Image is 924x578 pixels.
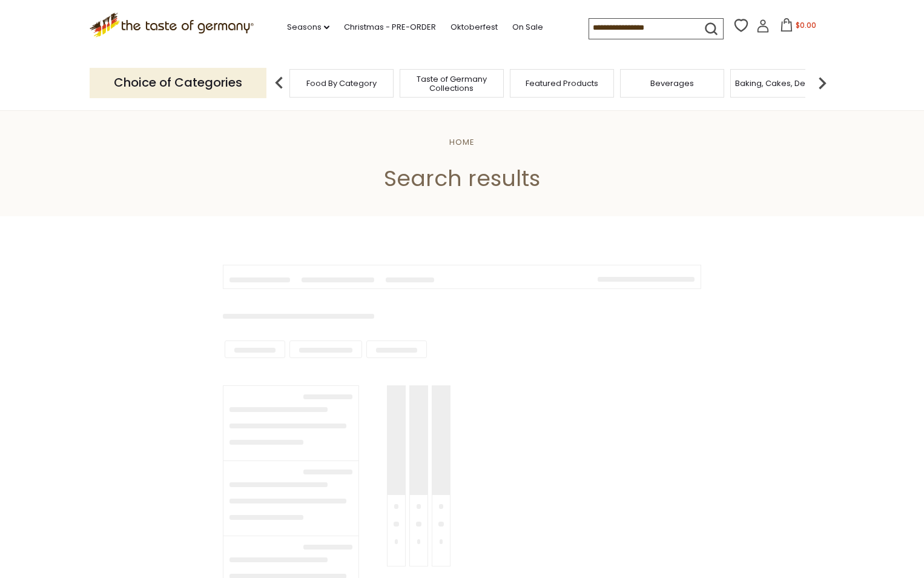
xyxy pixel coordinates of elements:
a: Baking, Cakes, Desserts [735,79,829,88]
a: Home [449,136,475,148]
a: Food By Category [306,79,377,88]
a: Christmas - PRE-ORDER [344,21,436,34]
a: Seasons [287,21,329,34]
a: Beverages [650,79,694,88]
a: Featured Products [526,79,598,88]
a: Oktoberfest [450,21,498,34]
a: Taste of Germany Collections [403,75,500,93]
p: Choice of Categories [90,68,266,98]
span: $0.00 [796,20,816,30]
img: next arrow [810,71,834,95]
h1: Search results [38,165,886,192]
img: previous arrow [267,71,291,95]
button: $0.00 [772,18,823,36]
a: On Sale [512,21,543,34]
